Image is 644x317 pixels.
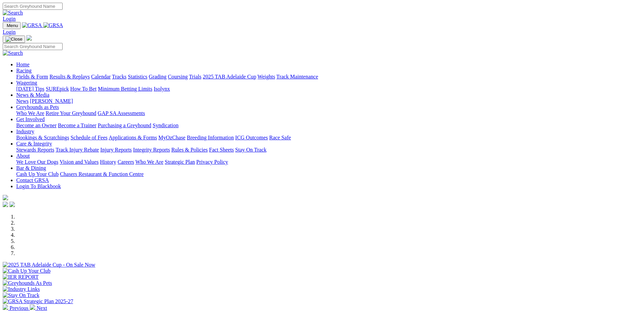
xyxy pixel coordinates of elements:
[135,159,163,165] a: Who We Are
[16,116,45,122] a: Get Involved
[3,29,16,35] a: Login
[3,280,52,286] img: Greyhounds As Pets
[3,16,16,22] a: Login
[149,74,166,80] a: Grading
[269,135,291,140] a: Race Safe
[16,183,61,189] a: Login To Blackbook
[16,159,641,165] div: About
[3,298,73,304] img: GRSA Strategic Plan 2025-27
[16,129,34,134] a: Industry
[3,195,8,200] img: logo-grsa-white.png
[154,86,170,92] a: Isolynx
[70,135,107,140] a: Schedule of Fees
[16,92,49,98] a: News & Media
[189,74,201,80] a: Trials
[46,86,69,92] a: SUREpick
[109,135,157,140] a: Applications & Forms
[16,122,641,129] div: Get Involved
[16,147,641,153] div: Care & Integrity
[258,74,275,80] a: Weights
[49,74,90,80] a: Results & Replays
[98,86,152,92] a: Minimum Betting Limits
[60,171,143,177] a: Chasers Restaurant & Function Centre
[37,305,47,311] span: Next
[26,35,32,41] img: logo-grsa-white.png
[235,135,268,140] a: ICG Outcomes
[209,147,234,153] a: Fact Sheets
[22,22,42,28] img: GRSA
[128,74,148,80] a: Statistics
[16,165,46,171] a: Bar & Dining
[16,98,28,104] a: News
[196,159,228,165] a: Privacy Policy
[3,305,30,311] a: Previous
[58,122,96,128] a: Become a Trainer
[7,23,18,28] span: Menu
[16,147,54,153] a: Stewards Reports
[3,50,23,56] img: Search
[16,86,641,92] div: Wagering
[30,305,47,311] a: Next
[43,22,63,28] img: GRSA
[3,286,40,292] img: Industry Links
[16,86,44,92] a: [DATE] Tips
[187,135,234,140] a: Breeding Information
[203,74,256,80] a: 2025 TAB Adelaide Cup
[16,104,59,110] a: Greyhounds as Pets
[100,159,116,165] a: History
[3,262,95,268] img: 2025 TAB Adelaide Cup - On Sale Now
[5,37,22,42] img: Close
[3,3,63,10] input: Search
[16,122,57,128] a: Become an Owner
[16,110,641,116] div: Greyhounds as Pets
[168,74,188,80] a: Coursing
[3,10,23,16] img: Search
[60,159,98,165] a: Vision and Values
[9,202,15,207] img: twitter.svg
[3,268,50,274] img: Cash Up Your Club
[171,147,208,153] a: Rules & Policies
[3,292,39,298] img: Stay On Track
[16,171,641,177] div: Bar & Dining
[3,274,39,280] img: IER REPORT
[112,74,127,80] a: Tracks
[46,110,96,116] a: Retire Your Greyhound
[16,135,641,141] div: Industry
[100,147,132,153] a: Injury Reports
[16,68,31,73] a: Racing
[165,159,195,165] a: Strategic Plan
[158,135,185,140] a: MyOzChase
[3,304,8,310] img: chevron-left-pager-white.svg
[3,43,63,50] input: Search
[16,171,59,177] a: Cash Up Your Club
[30,98,73,104] a: [PERSON_NAME]
[117,159,134,165] a: Careers
[16,153,30,159] a: About
[70,86,97,92] a: How To Bet
[276,74,318,80] a: Track Maintenance
[16,177,49,183] a: Contact GRSA
[16,159,58,165] a: We Love Our Dogs
[3,36,25,43] button: Toggle navigation
[153,122,178,128] a: Syndication
[9,305,28,311] span: Previous
[16,80,37,86] a: Wagering
[98,110,145,116] a: GAP SA Assessments
[55,147,99,153] a: Track Injury Rebate
[3,202,8,207] img: facebook.svg
[235,147,266,153] a: Stay On Track
[3,22,21,29] button: Toggle navigation
[98,122,151,128] a: Purchasing a Greyhound
[133,147,170,153] a: Integrity Reports
[16,98,641,104] div: News & Media
[16,135,69,140] a: Bookings & Scratchings
[16,141,52,146] a: Care & Integrity
[16,62,29,67] a: Home
[91,74,111,80] a: Calendar
[30,304,35,310] img: chevron-right-pager-white.svg
[16,74,641,80] div: Racing
[16,74,48,80] a: Fields & Form
[16,110,44,116] a: Who We Are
